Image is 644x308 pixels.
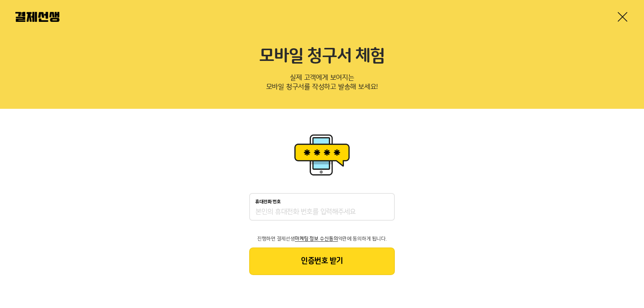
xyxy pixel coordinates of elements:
[249,247,395,275] button: 인증번호 받기
[291,132,353,178] img: 휴대폰인증 이미지
[295,236,338,241] span: 마케팅 정보 수신동의
[255,208,389,217] input: 휴대전화 번호
[15,12,59,22] img: 결제선생
[255,199,281,205] p: 휴대전화 번호
[15,71,629,97] p: 실제 고객에게 보여지는 모바일 청구서를 작성하고 발송해 보세요!
[15,46,629,67] h2: 모바일 청구서 체험
[249,236,395,241] p: 진행하면 결제선생 약관에 동의하게 됩니다.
